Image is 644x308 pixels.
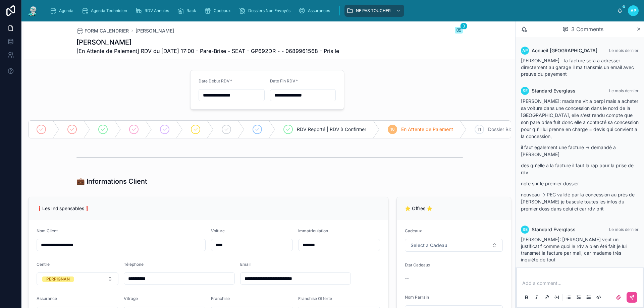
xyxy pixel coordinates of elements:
[478,127,481,132] span: 11
[609,88,639,93] span: Le mois dernier
[297,126,366,133] span: RDV Reporté | RDV à Confirmer
[532,226,576,233] span: Standard Everglass
[37,272,118,285] button: Select Button
[521,58,634,77] span: [PERSON_NAME] - la facture sera a adresser directement au garage il ma transmis un email avec pre...
[609,48,639,53] span: Le mois dernier
[59,8,73,13] span: Agenda
[308,8,330,13] span: Assurances
[344,5,404,17] a: NE PAS TOUCHER
[405,275,409,282] span: --
[297,5,335,17] a: Assurances
[405,228,422,233] span: Cadeaux
[521,180,639,187] p: note sur le premier dossier
[136,27,174,34] a: [PERSON_NAME]
[91,8,127,13] span: Agenda Technicien
[571,25,603,33] span: 3 Comments
[521,98,639,140] p: [PERSON_NAME]: madame vit a perpi mais a acheter sa voiture dans une concession dans le nord de l...
[37,228,58,233] span: Nom Client
[240,262,251,267] span: Email
[76,47,339,55] span: [En Attente de Paiement] RDV du [DATE] 17:00 - Pare-Brise - SEAT - GP692DR - - 0689961568 - Pris le
[405,295,429,300] span: Nom Parrain
[85,27,129,34] span: FORM CALENDRIER
[411,242,447,249] span: Select a Cadeau
[46,276,70,282] div: PERPIGNAN
[631,8,636,13] span: AP
[237,5,295,17] a: Dossiers Non Envoyés
[455,27,463,35] button: 3
[186,8,196,13] span: Rack
[133,5,174,17] a: RDV Annulés
[79,5,132,17] a: Agenda Technicien
[214,8,231,13] span: Cadeaux
[37,262,50,267] span: Centre
[488,126,578,133] span: Dossier Bloqué (Indiquer Raison Blocage)
[48,5,78,17] a: Agenda
[405,239,503,252] button: Select Button
[460,23,467,29] span: 3
[401,126,453,133] span: En Attente de Paiement
[175,5,201,17] a: Rack
[390,127,395,132] span: 10
[124,262,144,267] span: Téléphone
[270,78,296,83] span: Date Fin RDV
[145,8,169,13] span: RDV Annulés
[521,191,639,212] p: nouveau -> PEC validé par la concession au près de [PERSON_NAME] je bascule toutes les infos du p...
[532,47,597,54] span: Accueil [GEOGRAPHIC_DATA]
[405,262,430,267] span: Etat Cadeaux
[202,5,235,17] a: Cadeaux
[76,177,147,186] h1: 💼 Informations Client
[124,296,138,301] span: Vitrage
[298,228,328,233] span: Immatriculation
[356,8,391,13] span: NE PAS TOUCHER
[521,237,627,262] span: [PERSON_NAME]: [PERSON_NAME] veut un justificatif comme quoi le rdv a bien été fait je lui transm...
[76,38,339,47] h1: [PERSON_NAME]
[211,296,230,301] span: Franchise
[37,296,57,301] span: Assurance
[523,227,528,232] span: SE
[298,296,332,301] span: Franchise Offerte
[522,48,528,53] span: AP
[521,144,639,158] p: il faut également une facture -> demandé a [PERSON_NAME]
[37,205,90,211] span: ❗Les Indispensables❗
[248,8,290,13] span: Dossiers Non Envoyés
[521,162,639,176] p: dès qu'elle a la facture il faut la rap pour la prise de rdv
[76,27,129,34] a: FORM CALENDRIER
[199,78,230,83] span: Date Début RDV
[211,228,225,233] span: Voiture
[27,5,39,16] img: App logo
[44,3,617,18] div: scrollable content
[523,88,528,94] span: SE
[609,227,639,232] span: Le mois dernier
[532,87,576,94] span: Standard Everglass
[405,205,432,211] span: ⭐ Offres ⭐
